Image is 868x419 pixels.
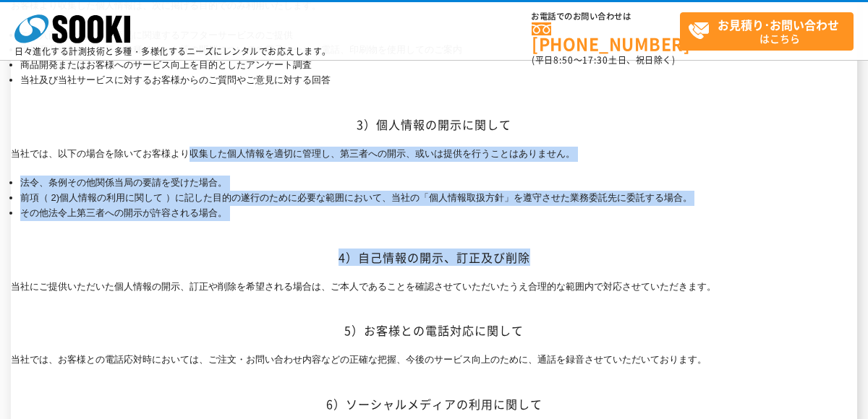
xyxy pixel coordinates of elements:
p: 当社にご提供いただいた個人情報の開示、訂正や削除を希望される場合は、ご本人であることを確認させていただいたうえ合理的な範囲内で対応させていただきます。 [11,280,857,295]
span: (平日 ～ 土日、祝日除く) [532,53,675,66]
a: [PHONE_NUMBER] [532,22,680,52]
p: 日々進化する計測技術と多種・多様化するニーズにレンタルでお応えします。 [14,47,331,56]
h2: 5）お客様との電話対応に関して [11,323,857,338]
li: 前項（ 2)個人情報の利用に関して ）に記した目的の遂行のために必要な範囲において、当社の「個人情報取扱方針」を遵守させた業務委託先に委託する場合。 [20,191,857,206]
span: お電話でのお問い合わせは [532,12,680,21]
strong: お見積り･お問い合わせ [718,16,839,33]
li: 当社及び当社サービスに対するお客様からのご質問やご意見に対する回答 [20,73,857,88]
span: 17:30 [582,53,608,66]
h2: 6）ソーシャルメディアの利用に関して [11,397,857,412]
span: はこちら [688,13,853,49]
span: 8:50 [553,53,574,66]
h2: 4）自己情報の開示、訂正及び削除 [11,250,857,265]
p: 当社では、以下の場合を除いてお客様より収集した個人情報を適切に管理し、第三者への開示、或いは提供を行うことはありません。 [11,147,857,162]
a: お見積り･お問い合わせはこちら [680,12,854,51]
li: 法令、条例その他関係当局の要請を受けた場合。 [20,176,857,191]
li: その他法令上第三者への開示が許容される場合。 [20,206,857,221]
p: 当社では、お客様との電話応対時においては、ご注文・お問い合わせ内容などの正確な把握、今後のサービス向上のために、通話を録音させていただいております。 [11,353,857,368]
h2: 3）個人情報の開示に関して [11,117,857,132]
